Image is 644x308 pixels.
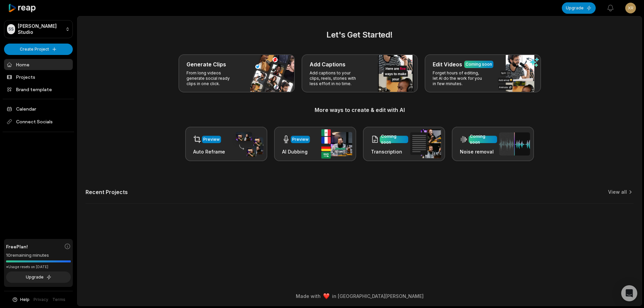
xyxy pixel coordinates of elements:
[292,136,309,142] div: Preview
[608,189,627,195] a: View all
[499,132,530,156] img: noise_removal.png
[7,24,15,34] div: SS
[371,148,408,155] h3: Transcription
[4,116,73,128] span: Connect Socials
[466,61,492,67] div: Coming soon
[6,271,71,283] button: Upgrade
[86,189,128,195] h2: Recent Projects
[203,136,220,142] div: Preview
[232,131,263,157] img: auto_reframe.png
[6,252,71,259] div: 10 remaining minutes
[4,44,73,55] button: Create Project
[323,293,329,299] img: heart emoji
[193,148,225,155] h3: Auto Reframe
[186,70,238,86] p: From long videos generate social ready clips in one click.
[381,133,407,145] div: Coming soon
[12,297,30,303] button: Help
[562,2,596,14] button: Upgrade
[433,60,462,68] h3: Edit Videos
[410,129,441,158] img: transcription.png
[34,297,48,303] a: Privacy
[321,129,352,159] img: ai_dubbing.png
[4,71,73,82] a: Projects
[6,243,28,250] span: Free Plan!
[621,285,637,301] div: Open Intercom Messenger
[4,59,73,70] a: Home
[18,23,63,35] p: [PERSON_NAME] Studio
[310,70,362,86] p: Add captions to your clips, reels, stories with less effort in no time.
[20,297,30,303] span: Help
[433,70,485,86] p: Forget hours of editing, let AI do the work for you in few minutes.
[6,264,71,269] div: *Usage resets on [DATE]
[4,84,73,95] a: Brand template
[4,103,73,114] a: Calendar
[470,133,496,145] div: Coming soon
[310,60,345,68] h3: Add Captions
[52,297,65,303] a: Terms
[460,148,497,155] h3: Noise removal
[186,60,226,68] h3: Generate Clips
[86,29,634,41] h2: Let's Get Started!
[282,148,310,155] h3: AI Dubbing
[84,293,636,300] div: Made with in [GEOGRAPHIC_DATA][PERSON_NAME]
[86,106,634,114] h3: More ways to create & edit with AI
